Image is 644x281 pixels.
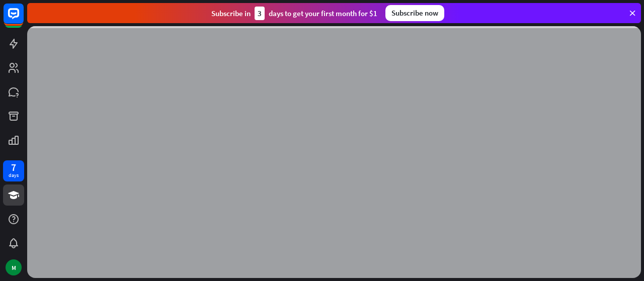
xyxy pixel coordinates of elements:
[3,160,24,181] a: 7 days
[211,7,377,20] div: Subscribe in days to get your first month for $1
[11,163,16,172] div: 7
[385,5,444,21] div: Subscribe now
[6,259,22,275] div: M
[9,172,19,179] div: days
[255,7,265,20] div: 3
